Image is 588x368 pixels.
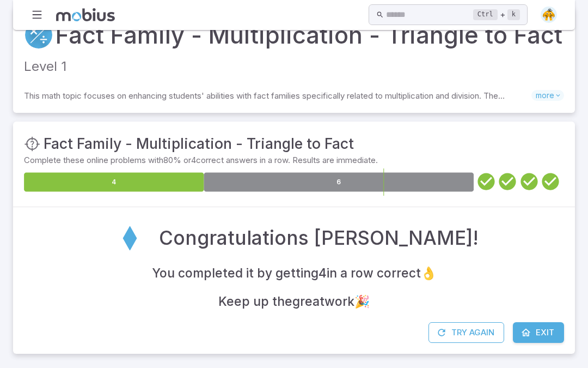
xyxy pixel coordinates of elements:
a: Fact Family - Multiplication - Triangle to Fact [56,17,562,52]
div: + [473,8,520,21]
p: This math topic focuses on enhancing students' abilities with fact families specifically related ... [24,90,531,102]
span: Exit [536,327,554,339]
p: Complete these online problems with 80 % or 4 correct answers in a row. Results are immediate. [24,154,564,166]
p: Level 1 [24,57,564,77]
h4: You completed it by getting 4 in a row correct 👌 [152,263,436,283]
img: semi-circle.svg [541,7,557,23]
button: Try Again [428,322,504,343]
kbd: k [507,9,520,20]
h4: Keep up the great work 🎉 [218,292,370,311]
h3: Fact Family - Multiplication - Triangle to Fact [44,132,354,154]
h2: Congratulations [PERSON_NAME]! [159,224,479,252]
a: Exit [513,322,564,343]
kbd: Ctrl [473,9,498,20]
a: Multiply/Divide [24,20,53,50]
